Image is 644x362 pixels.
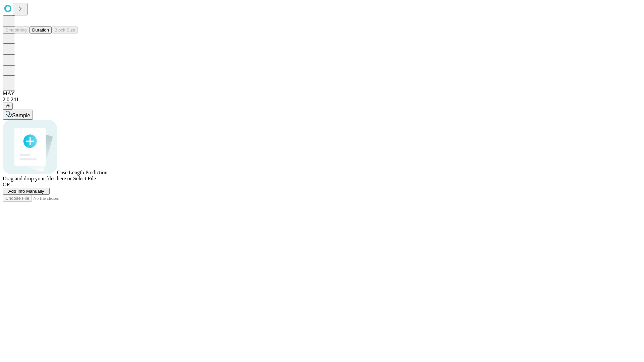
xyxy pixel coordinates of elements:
[3,182,10,187] span: OR
[57,170,107,175] span: Case Length Prediction
[30,26,52,34] button: Duration
[3,90,641,97] div: MAY
[3,176,72,181] span: Drag and drop your files here or
[3,110,33,120] button: Sample
[12,113,30,118] span: Sample
[3,26,30,34] button: Smoothing
[3,97,641,103] div: 2.0.241
[5,104,10,109] span: @
[52,26,78,34] button: Block Size
[3,188,50,195] button: Add Info Manually
[3,103,13,110] button: @
[8,189,44,194] span: Add Info Manually
[73,176,96,181] span: Select File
